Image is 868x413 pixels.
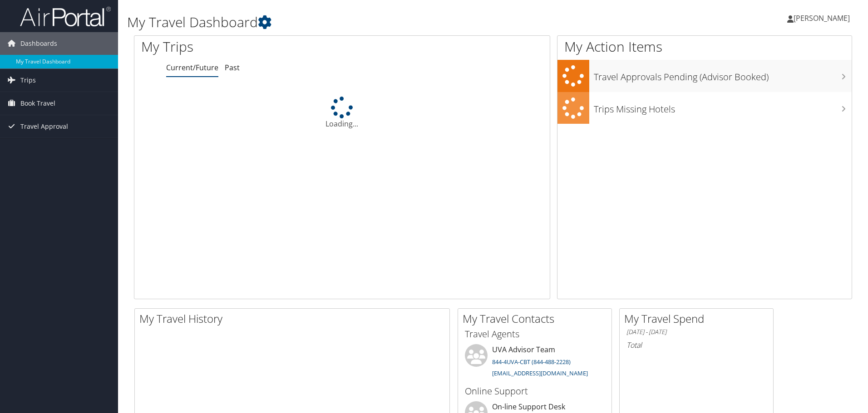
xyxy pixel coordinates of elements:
[594,66,852,83] h3: Travel Approvals Pending (Advisor Booked)
[794,13,850,23] span: [PERSON_NAME]
[557,92,852,124] a: Trips Missing Hotels
[460,344,609,381] li: UVA Advisor Team
[557,60,852,92] a: Travel Approvals Pending (Advisor Booked)
[787,5,859,32] a: [PERSON_NAME]
[557,37,852,56] h1: My Action Items
[492,369,588,377] a: [EMAIL_ADDRESS][DOMAIN_NAME]
[134,97,550,129] div: Loading...
[127,13,615,32] h1: My Travel Dashboard
[141,37,370,56] h1: My Trips
[626,340,766,350] h6: Total
[492,358,571,366] a: 844-4UVA-CBT (844-488-2228)
[139,311,449,326] h2: My Travel History
[225,63,240,73] a: Past
[166,63,218,73] a: Current/Future
[20,92,55,115] span: Book Travel
[463,311,612,326] h2: My Travel Contacts
[624,311,773,326] h2: My Travel Spend
[465,328,605,340] h3: Travel Agents
[20,115,68,138] span: Travel Approval
[20,32,57,55] span: Dashboards
[465,385,605,398] h3: Online Support
[20,69,36,92] span: Trips
[594,98,852,116] h3: Trips Missing Hotels
[626,328,766,336] h6: [DATE] - [DATE]
[20,6,111,27] img: airportal-logo.png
